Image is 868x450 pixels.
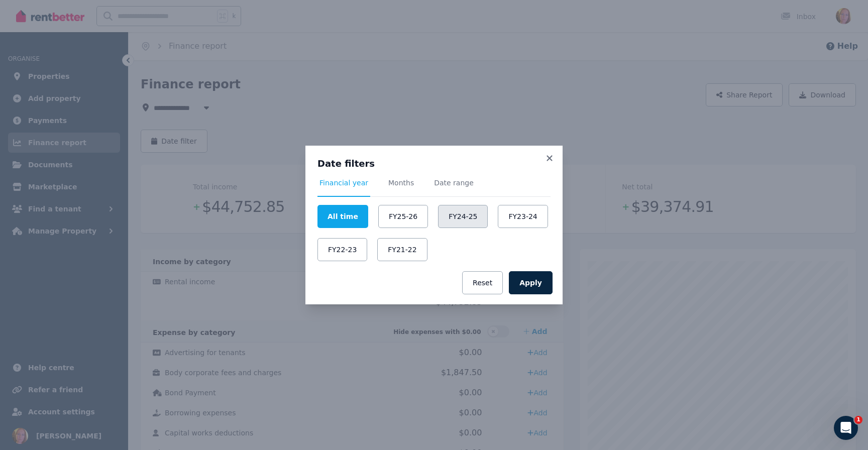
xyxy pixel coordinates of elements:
button: FY25-26 [378,205,428,228]
span: Date range [434,178,474,188]
span: 1 [854,416,862,424]
h3: Date filters [317,158,551,170]
iframe: Intercom live chat [834,416,858,440]
span: Financial year [319,178,368,188]
span: Months [388,178,414,188]
button: Apply [509,271,553,294]
button: All time [317,205,368,228]
button: FY24-25 [438,205,488,228]
button: FY22-23 [317,238,367,261]
nav: Tabs [317,178,551,197]
button: Reset [462,271,503,294]
button: FY21-22 [377,238,427,261]
button: FY23-24 [498,205,548,228]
